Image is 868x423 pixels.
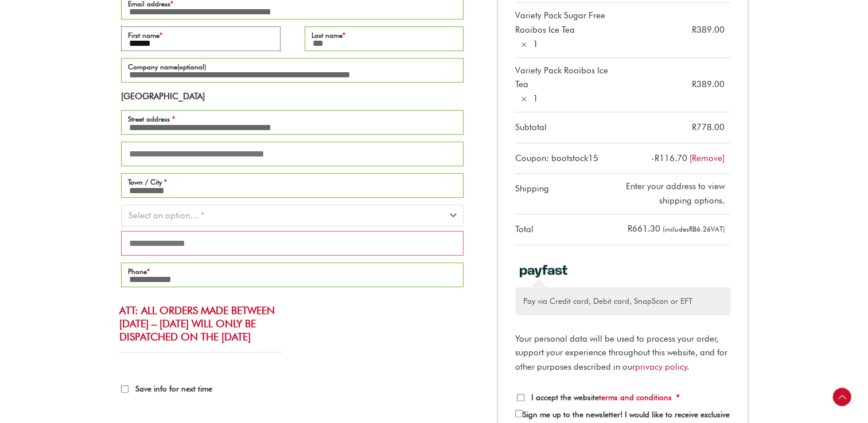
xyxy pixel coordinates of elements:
[517,394,524,401] input: I accept the websiteterms and conditions *
[628,224,660,234] bdi: 661.30
[663,225,725,233] small: (includes VAT)
[515,332,730,374] p: Your personal data will be used to process your order, support your experience throughout this we...
[531,393,672,402] span: I accept the website
[121,205,464,226] span: Province
[689,225,711,233] span: 86.26
[515,64,614,92] div: Variety Pack Rooibos Ice Tea
[655,153,659,163] span: R
[523,295,722,307] p: Pay via Credit card, Debit card, SnapScan or EFT
[515,112,620,143] th: Subtotal
[119,292,282,352] h3: ATT: ALL ORDERS MADE BETWEEN [DATE] – [DATE] WILL ONLY BE DISPATCHED ON THE [DATE]
[628,224,632,234] span: R
[520,92,538,106] strong: × 1
[515,410,523,417] input: Sign me up to the newsletter! I would like to receive exclusive info about discounts and all thin...
[515,143,620,174] th: Coupon: bootstock15
[129,210,204,221] span: Select an option… *
[515,214,620,245] th: Total
[121,385,129,393] input: Save info for next time
[692,122,696,132] span: R
[135,384,212,393] span: Save info for next time
[626,181,725,206] span: Enter your address to view shipping options.
[121,91,205,101] strong: [GEOGRAPHIC_DATA]
[676,393,680,402] abbr: required
[620,143,730,174] td: -
[689,225,692,233] span: R
[692,79,696,89] span: R
[515,174,620,214] th: Shipping
[690,153,725,163] a: Remove bootstock15 coupon
[515,9,614,37] div: Variety Pack Sugar Free Rooibos Ice Tea
[635,362,687,372] a: privacy policy
[692,25,725,35] bdi: 389.00
[655,153,687,163] span: 116.70
[692,79,725,89] bdi: 389.00
[692,25,696,35] span: R
[520,37,538,52] strong: × 1
[599,393,672,402] a: terms and conditions
[692,122,725,132] bdi: 778.00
